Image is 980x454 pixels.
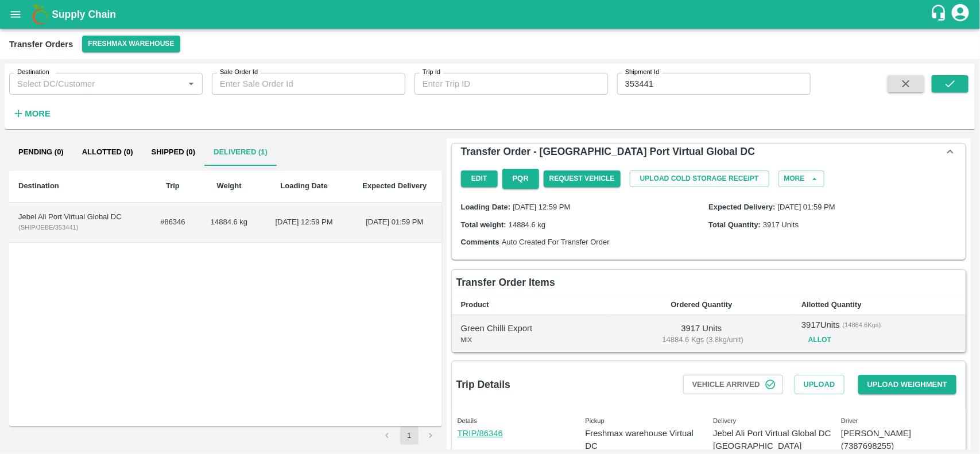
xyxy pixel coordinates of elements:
[220,68,258,77] label: Sale Order Id
[617,73,811,95] input: Enter Shipment ID
[458,429,503,438] a: TRIP/86346
[423,68,440,77] label: Trip Id
[415,73,608,95] input: Enter Trip ID
[9,37,73,52] div: Transfer Orders
[29,3,52,26] img: logo
[843,320,881,330] span: ( 14884.6 Kgs)
[513,203,570,211] span: [DATE] 12:59 PM
[362,181,427,190] b: Expected Delivery
[458,417,477,424] span: Details
[950,2,971,26] div: account of current user
[461,203,511,211] label: Loading Date:
[377,426,442,445] nav: pagination navigation
[261,203,347,243] td: [DATE] 12:59 PM
[18,212,139,223] div: Jebel Ali Port Virtual Global DC
[502,238,610,246] span: Auto Created For Transfer Order
[9,138,73,166] button: Pending (0)
[217,181,242,190] b: Weight
[801,332,838,348] button: Allot
[461,220,506,229] label: Total weight:
[858,375,956,395] button: Upload Weighment
[197,203,261,243] td: 14884.6 kg
[166,181,180,190] b: Trip
[461,322,602,335] p: Green Chilli Export
[461,143,755,160] h6: Transfer Order - [GEOGRAPHIC_DATA] Port Virtual Global DC
[502,169,539,189] button: PQR
[452,143,966,160] div: Transfer Order - [GEOGRAPHIC_DATA] Port Virtual Global DC
[204,138,277,166] button: Delivered (1)
[52,9,116,20] b: Supply Chain
[763,220,799,229] span: 3917 Units
[184,76,199,91] button: Open
[13,76,180,91] input: Select DC/Customer
[17,68,49,77] label: Destination
[82,36,180,52] button: Select DC
[623,335,783,346] span: 14884.6 Kgs (3.8kg/unit)
[801,319,840,331] p: 3917 Units
[778,203,835,211] span: [DATE] 01:59 PM
[73,138,142,166] button: Allotted (0)
[456,377,510,393] h6: Trip Details
[795,375,845,395] button: Upload
[620,322,783,335] p: 3917 Units
[841,427,960,453] p: [PERSON_NAME] (7387698255)
[544,170,621,187] button: Request Vehicle
[18,224,79,231] span: ( SHIP/JEBE/353441 )
[461,170,498,187] button: Edit
[461,238,499,246] label: Comments
[212,73,405,95] input: Enter Sale Order Id
[461,336,472,343] span: MIX
[778,170,824,187] button: More
[841,417,858,424] span: Driver
[586,417,605,424] span: Pickup
[52,6,930,22] a: Supply Chain
[456,274,555,290] h6: Transfer Order Items
[509,220,545,229] span: 14884.6 kg
[148,203,197,243] td: #86346
[930,4,950,25] div: customer-support
[683,375,783,395] button: Vehicle Arrived
[586,427,704,453] p: Freshmax warehouse Virtual DC
[713,417,736,424] span: Delivery
[630,170,769,187] button: Upload Cold Storage Receipt
[9,104,53,123] button: More
[671,300,733,309] b: Ordered Quantity
[142,138,205,166] button: Shipped (0)
[25,109,51,118] strong: More
[708,203,775,211] label: Expected Delivery:
[18,181,59,190] b: Destination
[801,300,862,309] b: Allotted Quantity
[2,1,29,28] button: open drawer
[625,68,659,77] label: Shipment Id
[280,181,327,190] b: Loading Date
[347,203,442,243] td: [DATE] 01:59 PM
[461,300,489,309] b: Product
[713,427,832,453] p: Jebel Ali Port Virtual Global DC [GEOGRAPHIC_DATA]
[400,426,419,445] button: page 1
[708,220,761,229] label: Total Quantity:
